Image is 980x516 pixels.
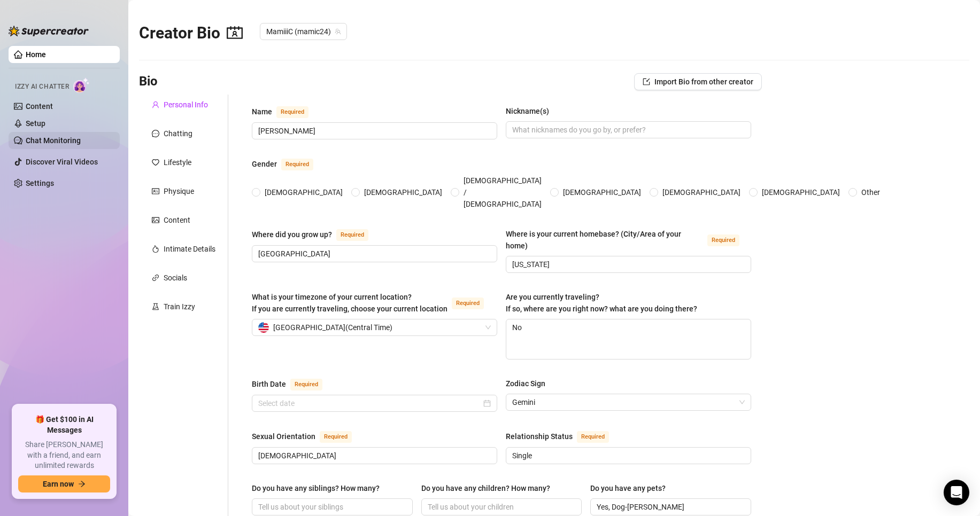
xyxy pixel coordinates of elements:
span: arrow-right [78,480,86,488]
span: 🎁 Get $100 in AI Messages [18,415,110,435]
span: team [335,28,341,35]
a: Content [26,102,53,111]
label: Nickname(s) [506,105,557,117]
label: Where did you grow up? [252,228,380,241]
span: user [152,101,159,108]
label: Where is your current homebase? (City/Area of your home) [506,228,751,252]
label: Do you have any children? How many? [421,482,558,494]
div: Train Izzy [164,301,195,312]
div: Do you have any siblings? How many? [252,482,380,494]
div: Do you have any pets? [590,482,666,494]
div: Content [164,214,190,226]
span: MamiiiC (mamic24) [266,24,341,40]
div: Chatting [164,128,192,139]
span: idcard [152,187,159,195]
div: Physique [164,185,194,197]
input: Relationship Status [512,450,743,462]
span: fire [152,245,159,253]
div: Intimate Details [164,243,215,255]
span: Other [857,186,884,198]
input: Where is your current homebase? (City/Area of your home) [512,259,743,270]
span: Gemini [512,394,745,410]
span: [DEMOGRAPHIC_DATA] [559,186,645,198]
label: Relationship Status [506,430,621,443]
h2: Creator Bio [139,23,243,43]
h3: Bio [139,73,158,90]
div: Relationship Status [506,431,573,442]
span: Izzy AI Chatter [15,82,69,92]
span: Required [336,229,368,241]
span: [DEMOGRAPHIC_DATA] [360,186,446,198]
span: Earn now [43,480,74,488]
span: message [152,130,159,137]
img: logo-BBDzfeDw.svg [9,26,89,36]
input: Nickname(s) [512,124,743,136]
div: Name [252,106,272,118]
span: link [152,274,159,282]
div: Zodiac Sign [506,378,545,389]
span: Required [452,298,484,309]
span: heart [152,159,159,166]
input: Name [258,125,489,137]
span: [DEMOGRAPHIC_DATA] [758,186,844,198]
textarea: No [506,319,751,359]
label: Sexual Orientation [252,430,364,443]
div: Do you have any children? How many? [421,482,550,494]
button: Import Bio from other creator [634,73,762,90]
div: Where is your current homebase? (City/Area of your home) [506,228,703,252]
div: Socials [164,272,187,284]
label: Birth Date [252,378,334,390]
span: picture [152,216,159,224]
div: Gender [252,158,277,170]
input: Where did you grow up? [258,248,489,260]
label: Gender [252,158,325,170]
div: Nickname(s) [506,105,549,117]
span: Required [577,431,609,443]
input: Sexual Orientation [258,450,489,462]
img: AI Chatter [73,77,90,93]
span: experiment [152,303,159,310]
input: Birth Date [258,397,481,409]
span: import [643,78,650,85]
input: Do you have any pets? [597,501,743,513]
div: Lifestyle [164,157,191,168]
span: contacts [227,25,243,41]
a: Home [26,50,46,59]
span: Required [281,159,313,170]
label: Zodiac Sign [506,378,553,389]
span: [GEOGRAPHIC_DATA] ( Central Time ) [273,319,392,335]
button: Earn nowarrow-right [18,475,110,492]
span: Required [290,379,322,390]
a: Settings [26,179,54,187]
span: Required [707,234,739,246]
span: Share [PERSON_NAME] with a friend, and earn unlimited rewards [18,440,110,471]
a: Setup [26,119,45,128]
div: Sexual Orientation [252,431,315,442]
label: Do you have any siblings? How many? [252,482,387,494]
label: Name [252,105,320,118]
span: Required [320,431,352,443]
span: [DEMOGRAPHIC_DATA] [658,186,745,198]
input: Do you have any siblings? How many? [258,501,404,513]
span: [DEMOGRAPHIC_DATA] [260,186,347,198]
span: Are you currently traveling? If so, where are you right now? what are you doing there? [506,293,697,313]
div: Where did you grow up? [252,229,332,240]
img: us [258,322,269,333]
span: What is your timezone of your current location? If you are currently traveling, choose your curre... [252,293,447,313]
a: Chat Monitoring [26,136,81,145]
label: Do you have any pets? [590,482,673,494]
div: Birth Date [252,378,286,390]
span: Required [276,106,308,118]
div: Open Intercom Messenger [944,480,969,505]
input: Do you have any children? How many? [428,501,574,513]
div: Personal Info [164,99,208,111]
a: Discover Viral Videos [26,158,98,166]
span: Import Bio from other creator [654,77,753,86]
span: [DEMOGRAPHIC_DATA] / [DEMOGRAPHIC_DATA] [459,175,546,210]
